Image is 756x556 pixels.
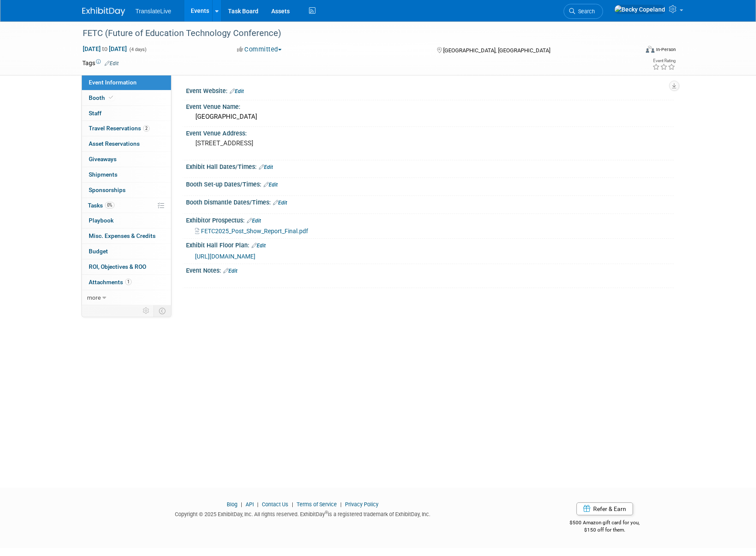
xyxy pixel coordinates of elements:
[105,60,119,66] a: Edit
[82,167,171,182] a: Shipments
[264,182,278,188] a: Edit
[89,140,140,147] span: Asset Reservations
[143,125,150,132] span: 2
[88,202,114,209] span: Tasks
[443,47,550,54] span: [GEOGRAPHIC_DATA], [GEOGRAPHIC_DATA]
[290,501,295,508] span: |
[89,156,117,162] span: Giveaways
[82,59,119,67] td: Tags
[247,218,261,224] a: Edit
[80,26,625,41] div: FETC (Future of Education Technology Conference)
[239,501,244,508] span: |
[536,514,674,533] div: $500 Amazon gift card for you,
[227,501,237,508] a: Blog
[652,59,675,63] div: Event Rating
[89,94,115,101] span: Booth
[576,502,633,515] a: Refer & Earn
[252,243,266,249] a: Edit
[89,217,114,224] span: Playbook
[82,106,171,121] a: Staff
[135,8,171,15] span: TranslateLive
[186,178,674,189] div: Booth Set-up Dates/Times:
[89,279,132,286] span: Attachments
[125,279,132,285] span: 1
[297,501,337,508] a: Terms of Service
[192,110,667,123] div: [GEOGRAPHIC_DATA]
[273,200,287,206] a: Edit
[230,88,244,94] a: Edit
[255,501,261,508] span: |
[536,526,674,534] div: $150 off for them.
[82,228,171,243] a: Misc. Expenses & Credits
[89,79,137,86] span: Event Information
[186,214,674,225] div: Exhibitor Prospectus:
[129,47,147,52] span: (4 days)
[223,268,237,274] a: Edit
[588,45,676,57] div: Event Format
[186,160,674,171] div: Exhibit Hall Dates/Times:
[101,45,109,52] span: to
[89,171,117,178] span: Shipments
[82,183,171,198] a: Sponsorships
[82,136,171,151] a: Asset Reservations
[82,213,171,228] a: Playbook
[186,84,674,96] div: Event Website:
[89,248,108,255] span: Budget
[82,75,171,90] a: Event Information
[186,100,674,111] div: Event Venue Name:
[575,8,595,15] span: Search
[105,202,114,208] span: 0%
[345,501,378,508] a: Privacy Policy
[195,228,308,234] a: FETC2025_Post_Show_Report_Final.pdf
[154,305,171,316] td: Toggle Event Tabs
[614,5,666,14] img: Becky Copeland
[656,46,676,53] div: In-Person
[259,164,273,170] a: Edit
[82,121,171,136] a: Travel Reservations2
[82,45,127,53] span: [DATE] [DATE]
[89,232,156,239] span: Misc. Expenses & Credits
[82,7,125,16] img: ExhibitDay
[89,125,150,132] span: Travel Reservations
[82,198,171,213] a: Tasks0%
[564,4,603,19] a: Search
[82,90,171,105] a: Booth
[87,294,101,301] span: more
[246,501,254,508] a: API
[338,501,344,508] span: |
[325,510,328,515] sup: ®
[82,275,171,290] a: Attachments1
[234,45,285,54] button: Committed
[82,152,171,167] a: Giveaways
[109,95,113,100] i: Booth reservation complete
[262,501,288,508] a: Contact Us
[186,239,674,250] div: Exhibit Hall Floor Plan:
[82,259,171,274] a: ROI, Objectives & ROO
[646,46,654,53] img: Format-Inperson.png
[89,186,126,193] span: Sponsorships
[201,228,308,234] span: FETC2025_Post_Show_Report_Final.pdf
[82,244,171,259] a: Budget
[195,253,255,260] a: [URL][DOMAIN_NAME]
[186,196,674,207] div: Booth Dismantle Dates/Times:
[82,508,523,518] div: Copyright © 2025 ExhibitDay, Inc. All rights reserved. ExhibitDay is a registered trademark of Ex...
[186,264,674,275] div: Event Notes:
[186,127,674,138] div: Event Venue Address:
[89,263,146,270] span: ROI, Objectives & ROO
[82,290,171,305] a: more
[139,305,154,316] td: Personalize Event Tab Strip
[195,139,380,147] pre: [STREET_ADDRESS]
[89,110,102,117] span: Staff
